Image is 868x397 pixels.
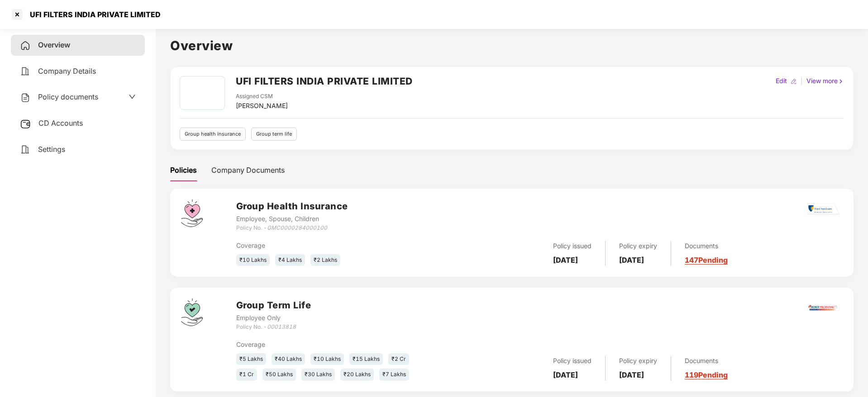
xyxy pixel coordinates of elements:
span: down [129,93,136,100]
div: Documents [685,356,728,366]
div: ₹15 Lakhs [349,353,383,365]
b: [DATE] [553,255,578,265]
div: Documents [685,241,728,251]
i: 00013818 [267,323,296,330]
img: svg+xml;base64,PHN2ZyB4bWxucz0iaHR0cDovL3d3dy53My5vcmcvMjAwMC9zdmciIHdpZHRoPSIyNCIgaGVpZ2h0PSIyNC... [20,92,31,103]
div: [PERSON_NAME] [236,101,288,111]
div: Edit [774,76,789,86]
span: Company Details [38,66,96,76]
div: ₹2 Cr [388,353,409,365]
img: svg+xml;base64,PHN2ZyB4bWxucz0iaHR0cDovL3d3dy53My5vcmcvMjAwMC9zdmciIHdpZHRoPSI0Ny43MTQiIGhlaWdodD... [181,199,203,227]
div: Coverage [236,340,439,350]
img: svg+xml;base64,PHN2ZyB4bWxucz0iaHR0cDovL3d3dy53My5vcmcvMjAwMC9zdmciIHdpZHRoPSIyNCIgaGVpZ2h0PSIyNC... [20,66,31,77]
b: [DATE] [619,255,644,265]
div: | [799,76,805,86]
div: Policy No. - [236,224,348,232]
h3: Group Term Life [236,298,311,312]
a: 147 Pending [685,255,728,265]
img: svg+xml;base64,PHN2ZyB4bWxucz0iaHR0cDovL3d3dy53My5vcmcvMjAwMC9zdmciIHdpZHRoPSIyNCIgaGVpZ2h0PSIyNC... [20,40,31,51]
img: svg+xml;base64,PHN2ZyB4bWxucz0iaHR0cDovL3d3dy53My5vcmcvMjAwMC9zdmciIHdpZHRoPSIyNCIgaGVpZ2h0PSIyNC... [20,144,31,155]
img: rsi.png [807,203,839,215]
div: Policy expiry [619,356,657,366]
div: ₹7 Lakhs [379,369,409,381]
h1: Overview [170,36,854,56]
div: ₹10 Lakhs [310,353,344,365]
img: svg+xml;base64,PHN2ZyB3aWR0aD0iMjUiIGhlaWdodD0iMjQiIHZpZXdCb3g9IjAgMCAyNSAyNCIgZmlsbD0ibm9uZSIgeG... [20,118,31,129]
span: CD Accounts [38,118,83,128]
div: ₹10 Lakhs [236,254,270,266]
div: Employee, Spouse, Children [236,214,348,224]
h2: UFI FILTERS INDIA PRIVATE LIMITED [236,74,413,89]
span: Policy documents [38,92,98,101]
div: Policy issued [553,356,591,366]
b: [DATE] [553,370,578,379]
div: ₹30 Lakhs [301,369,335,381]
h3: Group Health Insurance [236,199,348,213]
div: Policy issued [553,241,591,251]
div: ₹40 Lakhs [272,353,305,365]
div: View more [805,76,846,86]
img: svg+xml;base64,PHN2ZyB4bWxucz0iaHR0cDovL3d3dy53My5vcmcvMjAwMC9zdmciIHdpZHRoPSI0Ny43MTQiIGhlaWdodD... [181,298,203,326]
div: Coverage [236,241,439,250]
div: Company Documents [211,165,285,176]
img: iciciprud.png [807,292,839,324]
div: ₹5 Lakhs [236,353,266,365]
div: Assigned CSM [236,92,288,101]
div: ₹50 Lakhs [262,369,296,381]
div: ₹20 Lakhs [340,369,374,381]
img: editIcon [791,78,797,85]
div: ₹1 Cr [236,369,257,381]
div: ₹4 Lakhs [275,254,305,266]
div: Policy No. - [236,323,311,331]
div: UFI FILTERS INDIA PRIVATE LIMITED [24,10,161,19]
span: Settings [38,145,65,154]
b: [DATE] [619,370,644,379]
i: GMC0000284000100 [267,224,327,231]
div: ₹2 Lakhs [310,254,340,266]
div: Employee Only [236,313,311,323]
div: Group health insurance [180,128,246,141]
div: Policies [170,165,197,176]
a: 119 Pending [685,370,728,379]
img: rightIcon [838,78,844,85]
span: Overview [38,40,70,49]
div: Group term life [251,128,297,141]
div: Policy expiry [619,241,657,251]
